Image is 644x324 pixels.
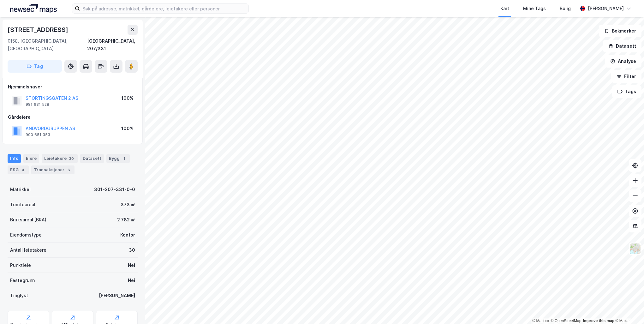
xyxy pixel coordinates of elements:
[94,186,135,193] div: 301-207-331-0-0
[80,154,104,163] div: Datasett
[8,113,137,121] div: Gårdeiere
[42,154,78,163] div: Leietakere
[128,277,135,284] div: Nei
[612,85,641,98] button: Tags
[10,261,31,269] div: Punktleie
[588,5,624,12] div: [PERSON_NAME]
[121,201,135,208] div: 373 ㎡
[68,155,75,162] div: 30
[10,201,35,208] div: Tomteareal
[8,154,21,163] div: Info
[66,167,72,173] div: 6
[128,261,135,269] div: Nei
[611,70,641,83] button: Filter
[31,165,75,174] div: Transaksjoner
[612,294,644,324] iframe: Chat Widget
[87,37,138,52] div: [GEOGRAPHIC_DATA], 207/331
[117,216,135,224] div: 2 782 ㎡
[612,294,644,324] div: Kontrollprogram for chat
[26,102,49,107] div: 981 631 528
[129,246,135,254] div: 30
[560,5,571,12] div: Bolig
[8,60,62,73] button: Tag
[106,154,130,163] div: Bygg
[551,319,581,323] a: OpenStreetMap
[23,154,39,163] div: Eiere
[10,292,28,299] div: Tinglyst
[120,231,135,239] div: Kontor
[10,186,31,193] div: Matrikkel
[603,40,641,52] button: Datasett
[10,246,46,254] div: Antall leietakere
[8,37,87,52] div: 0158, [GEOGRAPHIC_DATA], [GEOGRAPHIC_DATA]
[8,25,69,35] div: [STREET_ADDRESS]
[121,155,127,162] div: 1
[26,132,50,137] div: 990 651 353
[605,55,641,68] button: Analyse
[523,5,546,12] div: Mine Tags
[629,243,641,255] img: Z
[10,216,46,224] div: Bruksareal (BRA)
[121,125,134,132] div: 100%
[10,4,57,13] img: logo.a4113a55bc3d86da70a041830d287a7e.svg
[80,4,248,13] input: Søk på adresse, matrikkel, gårdeiere, leietakere eller personer
[532,319,550,323] a: Mapbox
[10,277,35,284] div: Festegrunn
[583,319,614,323] a: Improve this map
[99,292,135,299] div: [PERSON_NAME]
[10,231,42,239] div: Eiendomstype
[8,165,29,174] div: ESG
[8,83,137,91] div: Hjemmelshaver
[20,167,26,173] div: 4
[500,5,509,12] div: Kart
[121,94,134,102] div: 100%
[599,25,641,37] button: Bokmerker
